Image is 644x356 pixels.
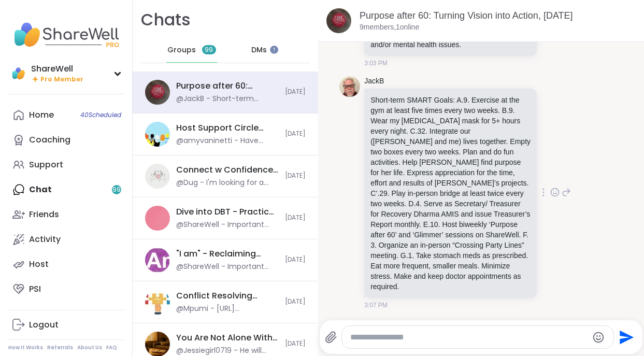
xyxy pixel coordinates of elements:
div: PSI [29,283,41,295]
span: [DATE] [285,130,306,138]
span: 3:07 PM [364,301,388,310]
h1: Chats [141,8,191,32]
p: Short-term SMART Goals: A.9. Exercise at the gym at least five times every two weeks. B.9. Wear m... [370,95,531,292]
img: Dive into DBT - Practice & Reflect, Sep 10 [145,206,170,231]
div: ShareWell [31,63,83,75]
div: Activity [29,234,61,245]
div: Coaching [29,134,70,146]
span: [DATE] [285,255,306,264]
span: 99 [205,46,213,54]
a: About Us [77,344,102,351]
span: [DATE] [285,213,306,222]
span: DMs [251,45,267,55]
a: Host [8,252,124,277]
div: Conflict Resolving Communication, [DATE] [176,290,279,302]
span: 40 Scheduled [80,111,121,119]
p: 9 members, 1 online [360,22,419,33]
div: Purpose after 60: Turning Vision into Action, [DATE] [176,80,279,92]
span: [DATE] [285,88,306,96]
a: Friends [8,202,124,227]
span: [DATE] [285,172,306,180]
img: ShareWell [10,65,27,82]
div: @JackB - Short-term SMART Goals: A.9. Exercise at the gym at least five times every two weeks. B.... [176,94,279,104]
textarea: Type your message [350,332,588,343]
span: [DATE] [285,297,306,306]
img: ShareWell Nav Logo [8,17,124,53]
iframe: Spotlight [270,46,278,54]
img: Host Support Circle (have hosted 1+ session), Sep 09 [145,122,170,147]
div: @ShareWell - Important update: Your host can no longer attend this session but you can still conn... [176,262,279,272]
a: How It Works [8,344,43,351]
button: Emoji picker [592,331,605,344]
a: PSI [8,277,124,302]
div: Connect w Confidence: 💕 Online Dating 💕, [DATE] [176,164,279,176]
div: Home [29,109,54,121]
a: Referrals [47,344,73,351]
a: JackB [364,76,384,87]
div: Support [29,159,63,170]
span: [DATE] [285,339,306,348]
a: Logout [8,312,124,337]
div: You Are Not Alone With This, [DATE] [176,332,279,344]
img: https://sharewell-space-live.sfo3.digitaloceanspaces.com/user-generated/3c5f9f08-1677-4a94-921c-3... [339,76,360,97]
span: 3:03 PM [364,59,388,68]
a: FAQ [106,344,117,351]
div: @Mpumi - [URL][DOMAIN_NAME] [176,304,279,314]
img: "I am" - Reclaiming yourself after emotional abuse, Sep 11 [145,248,170,273]
div: Host [29,259,49,270]
div: @ShareWell - Important update: Your host can no longer attend this session but you can still conn... [176,220,279,230]
div: @Dug - I'm looking for a woman with genuine burning desire who will fit in my frame and be a comp... [176,178,279,188]
img: Purpose after 60: Turning Vision into Action, Sep 11 [145,80,170,105]
div: Host Support Circle (have hosted 1+ session), [DATE] [176,122,279,134]
div: Friends [29,209,59,220]
span: Pro Member [40,75,83,84]
img: Connect w Confidence: 💕 Online Dating 💕, Sep 10 [145,164,170,189]
a: Purpose after 60: Turning Vision into Action, [DATE] [360,10,573,21]
img: Purpose after 60: Turning Vision into Action, Sep 11 [326,8,351,33]
button: Send [614,325,637,349]
a: Activity [8,227,124,252]
div: @amyvaninetti - Have reported to our team 😔 [176,136,279,146]
img: Conflict Resolving Communication, Sep 10 [145,290,170,315]
span: Groups [167,45,196,55]
div: @Jessiegirl0719 - He will never be forgotten. He died saving my life [176,346,279,356]
a: Home40Scheduled [8,103,124,127]
div: Dive into DBT - Practice & Reflect, [DATE] [176,206,279,218]
div: Logout [29,319,59,331]
div: "I am" - Reclaiming yourself after emotional abuse, [DATE] [176,248,279,260]
a: Support [8,152,124,177]
a: Coaching [8,127,124,152]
